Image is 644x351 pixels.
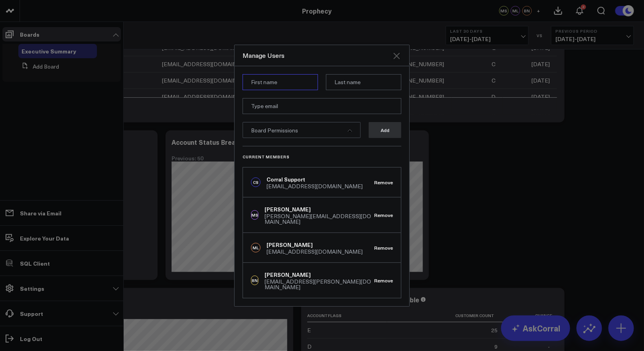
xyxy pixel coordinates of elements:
[374,212,393,218] button: Remove
[251,243,261,252] div: ML
[243,98,401,114] input: Type email
[251,276,259,285] div: BN
[265,205,374,213] div: [PERSON_NAME]
[374,245,393,250] button: Remove
[267,175,363,183] div: Corral Support
[267,183,363,189] div: [EMAIL_ADDRESS][DOMAIN_NAME]
[251,210,259,220] div: MS
[265,271,374,279] div: [PERSON_NAME]
[326,74,401,90] input: Last name
[392,51,401,61] button: Close
[251,177,261,187] div: CS
[243,51,392,60] div: Manage Users
[243,154,401,159] h3: Current Members
[374,179,393,185] button: Remove
[251,126,298,134] span: Board Permissions
[267,249,363,254] div: [EMAIL_ADDRESS][DOMAIN_NAME]
[243,74,318,90] input: First name
[265,213,374,225] div: [PERSON_NAME][EMAIL_ADDRESS][DOMAIN_NAME]
[369,122,401,138] button: Add
[265,279,374,290] div: [EMAIL_ADDRESS][PERSON_NAME][DOMAIN_NAME]
[267,241,363,249] div: [PERSON_NAME]
[374,278,393,283] button: Remove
